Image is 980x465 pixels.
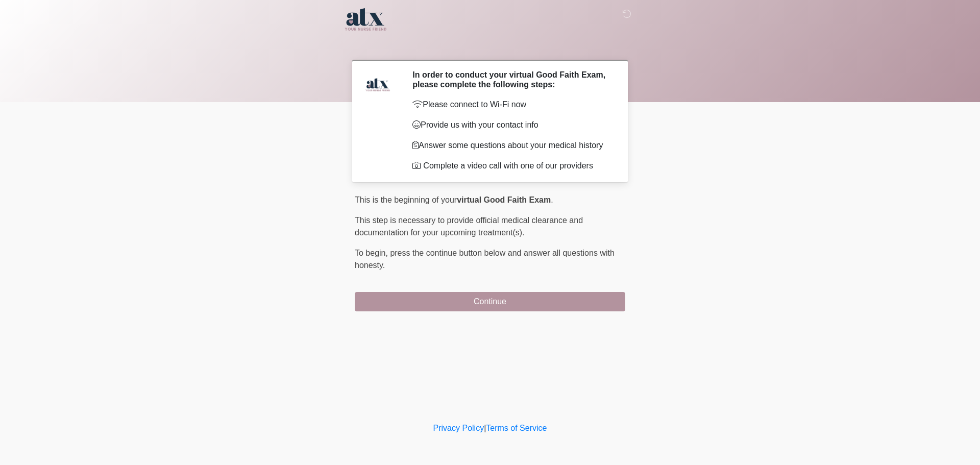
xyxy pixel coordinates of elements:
a: | [484,424,486,432]
strong: virtual Good Faith Exam [457,195,551,204]
button: Continue [355,292,625,311]
p: Answer some questions about your medical history [412,139,610,152]
span: This step is necessary to provide official medical clearance and documentation for your upcoming ... [355,216,583,237]
h2: In order to conduct your virtual Good Faith Exam, please complete the following steps: [412,70,610,89]
p: Please connect to Wi-Fi now [412,99,610,111]
span: . [551,195,553,204]
p: Provide us with your contact info [412,119,610,131]
h1: ‎ ‎ [347,37,633,56]
span: press the continue button below and answer all questions with honesty. [355,249,615,270]
li: Complete a video call with one of our providers [412,160,610,172]
a: Privacy Policy [433,424,484,432]
img: Your Nurse Friend Logo [345,8,387,31]
span: This is the beginning of your [355,195,457,204]
img: Agent Avatar [362,70,393,101]
a: Terms of Service [486,424,547,432]
span: To begin, [355,249,390,257]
